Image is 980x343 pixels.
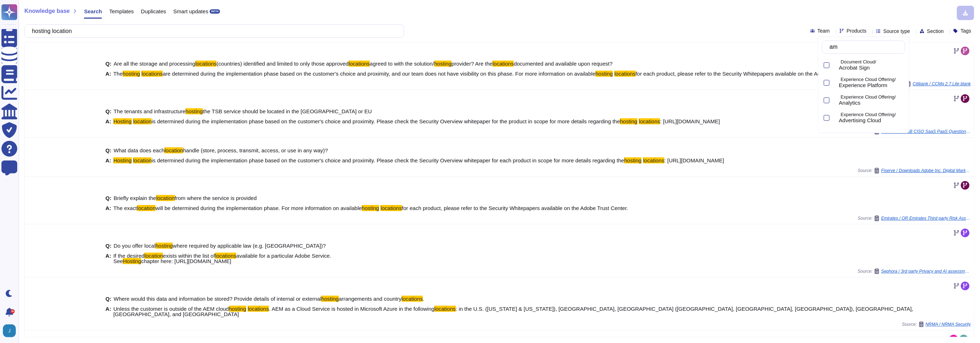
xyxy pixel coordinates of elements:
[452,61,493,67] span: provider? Are the
[839,100,860,106] span: Analytics
[826,41,905,53] input: Search by keywords
[186,108,203,114] mark: hosting
[141,71,163,77] mark: locations
[881,129,971,134] span: TSB Bank / TSB CISO SaaS PaaS Questionnaire
[402,205,628,211] span: for each product, please refer to the Security Whitepapers available on the Adobe Trust Center.
[133,157,152,163] mark: location
[890,81,971,87] span: Source:
[106,243,112,248] b: Q:
[141,258,231,264] span: chapter here: [URL][DOMAIN_NAME]
[106,253,111,264] b: A:
[106,109,112,114] b: Q:
[660,118,720,124] span: : [URL][DOMAIN_NAME]
[858,215,971,221] span: Source:
[114,108,186,114] span: The tenants and infrastructure
[839,82,887,89] span: Experience Platform
[137,205,156,211] mark: location
[155,243,173,249] mark: hosting
[362,205,379,211] mark: hosting
[833,57,905,73] div: Acrobat Sign
[3,324,16,337] img: user
[24,8,70,14] span: Knowledge base
[493,61,514,67] mark: locations
[173,243,326,249] span: where required by applicable law (e.g. [GEOGRAPHIC_DATA])?
[881,168,971,173] span: Fiserve / Downloads Adobe Inc. Digital Marketing & Tech List of Evidence
[841,77,902,82] p: Experience Cloud Offering/
[144,253,163,259] mark: location
[173,9,209,14] span: Smart updates
[113,157,132,163] mark: Hosting
[210,9,220,14] div: BETA
[106,195,112,201] b: Q:
[423,296,424,302] span: .
[833,114,836,122] div: Advertising Cloud
[847,28,867,33] span: Products
[514,61,612,67] span: documented and available upon request?
[839,117,881,124] span: Advertising Cloud
[664,157,724,163] span: : [URL][DOMAIN_NAME]
[833,61,836,70] div: Acrobat Sign
[106,61,112,66] b: Q:
[833,110,905,126] div: Advertising Cloud
[913,82,971,86] span: Citibank / CCMq 2.7 Lite blank
[833,96,836,105] div: Analytics
[164,147,183,153] mark: location
[833,128,905,144] div: Audience Manager
[203,108,372,114] span: the TSB service should be located in the [GEOGRAPHIC_DATA] or EU
[833,75,905,91] div: Experience Platform
[113,71,123,77] span: The
[141,9,166,14] span: Duplicates
[370,61,434,67] span: agreed to with the solution/
[636,71,862,77] span: for each product, please refer to the Security Whitepapers available on the Adobe Trust Center.
[155,205,361,211] span: will be determined during the implementation phase. For more information on available
[106,306,111,317] b: A:
[839,65,870,71] span: Acrobat Sign
[114,243,155,249] span: Do you offer local
[114,296,322,302] span: Where would this data and information be stored? Provide details of internal or external
[156,195,175,201] mark: location
[113,253,331,264] span: available for a particular Adobe Service. See
[175,195,257,201] span: from where the service is provided
[349,61,370,67] mark: locations
[615,71,636,77] mark: locations
[881,269,971,273] span: Sephora / 3rd party Privacy and AI assessment [DATE] Version Sephora CT
[434,61,452,67] mark: hosting
[434,306,456,312] mark: locations
[183,147,328,153] span: handle (store, process, transmit, access, or use in any way)?
[858,129,971,134] span: Source:
[841,113,902,117] p: Experience Cloud Offering/
[133,118,152,124] mark: location
[114,61,196,67] span: Are all the storage and processing
[114,147,165,153] span: What data does each
[818,28,830,33] span: Team
[596,71,613,77] mark: hosting
[858,268,971,274] span: Source:
[833,79,836,87] div: Experience Platform
[216,61,349,67] span: (countries) identified and limited to only those approved
[839,100,902,106] div: Analytics
[151,157,624,163] span: is determined during the implementation phase based on the customer's choice and proximity. Pleas...
[106,148,112,153] b: Q:
[1,323,21,339] button: user
[163,71,596,77] span: are determined during the implementation phase based on the customer's choice and proximity, and ...
[841,60,902,65] p: Document Cloud/
[28,25,397,37] input: Search a question or template...
[113,118,132,124] mark: Hosting
[195,61,216,67] mark: locations
[883,29,910,34] span: Source type
[123,71,140,77] mark: hosting
[839,65,902,71] div: Acrobat Sign
[229,306,246,312] mark: hosting
[961,28,971,33] span: Tags
[639,118,660,124] mark: locations
[163,253,215,259] span: exists within the list of
[402,296,423,302] mark: locations
[114,195,156,201] span: Briefly explain the
[858,168,971,173] span: Source:
[113,253,145,259] span: If the desired
[215,253,236,259] mark: locations
[106,71,111,76] b: A:
[106,296,112,301] b: Q:
[269,306,434,312] span: . AEM as a Cloud Service is hosted in Microsoft Azure in the following
[839,117,902,124] div: Advertising Cloud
